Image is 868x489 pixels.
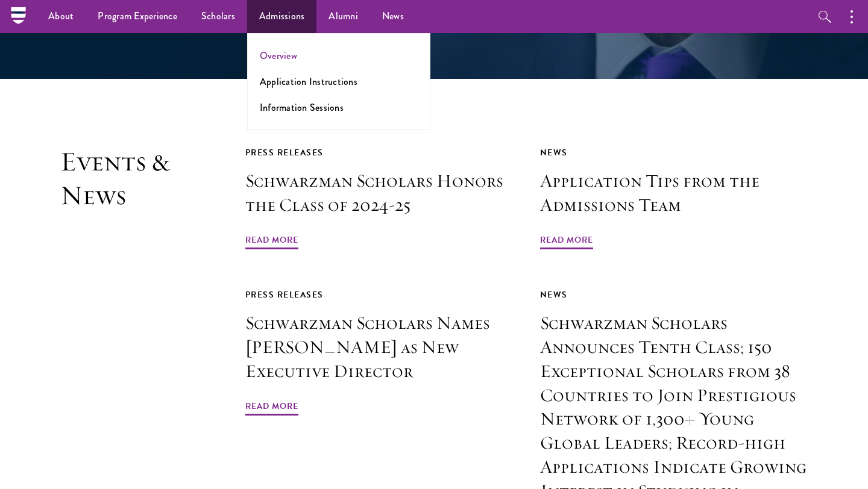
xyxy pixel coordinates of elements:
[245,311,513,384] h3: Schwarzman Scholars Names [PERSON_NAME] as New Executive Director
[245,232,298,251] span: Read More
[260,49,297,63] a: Overview
[540,145,808,160] div: News
[245,287,513,302] div: Press Releases
[245,287,513,417] a: Press Releases Schwarzman Scholars Names [PERSON_NAME] as New Executive Director Read More
[540,287,808,302] div: News
[260,75,357,89] a: Application Instructions
[245,399,298,417] span: Read More
[245,169,513,217] h3: Schwarzman Scholars Honors the Class of 2024-25
[540,145,808,251] a: News Application Tips from the Admissions Team Read More
[260,101,344,114] a: Information Sessions
[245,145,513,251] a: Press Releases Schwarzman Scholars Honors the Class of 2024-25 Read More
[540,169,808,217] h3: Application Tips from the Admissions Team
[540,232,593,251] span: Read More
[245,145,513,160] div: Press Releases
